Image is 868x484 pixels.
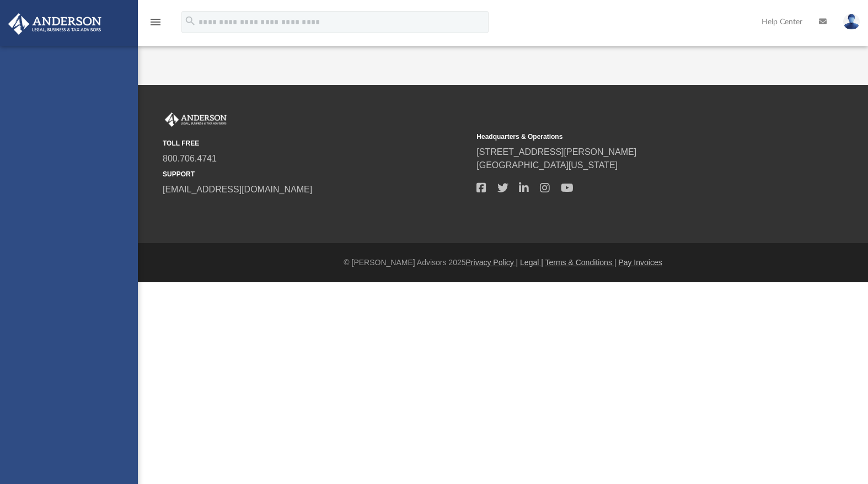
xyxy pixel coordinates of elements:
[843,14,860,30] img: User Pic
[149,15,162,29] i: menu
[163,154,217,163] a: 800.706.4741
[545,258,617,267] a: Terms & Conditions |
[163,112,229,127] img: Anderson Advisors Platinum Portal
[184,15,196,27] i: search
[163,138,469,148] small: TOLL FREE
[618,258,662,267] a: Pay Invoices
[163,185,312,194] a: [EMAIL_ADDRESS][DOMAIN_NAME]
[149,21,162,29] a: menu
[476,147,636,157] a: [STREET_ADDRESS][PERSON_NAME]
[466,258,518,267] a: Privacy Policy |
[476,160,618,170] a: [GEOGRAPHIC_DATA][US_STATE]
[520,258,543,267] a: Legal |
[138,257,868,268] div: © [PERSON_NAME] Advisors 2025
[5,13,105,35] img: Anderson Advisors Platinum Portal
[163,169,469,179] small: SUPPORT
[476,132,783,142] small: Headquarters & Operations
